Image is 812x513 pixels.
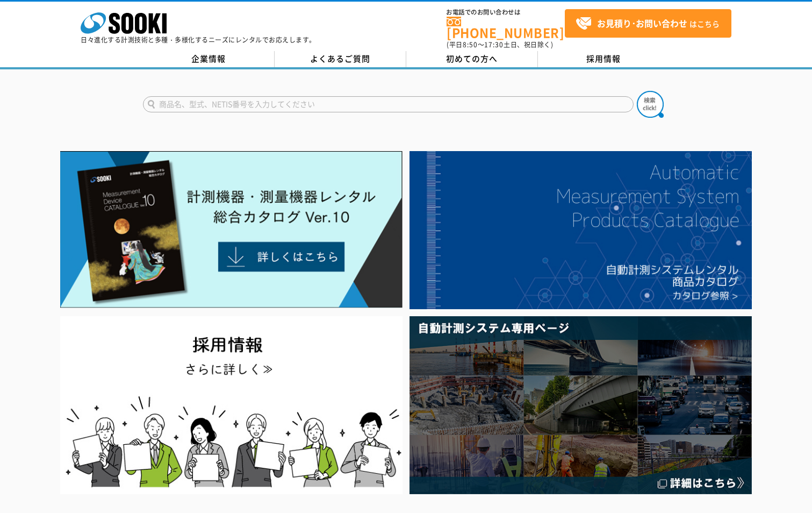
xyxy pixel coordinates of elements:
[143,96,634,112] input: 商品名、型式、NETIS番号を入力してください
[409,151,752,309] img: 自動計測システムカタログ
[409,316,752,494] img: 自動計測システム専用ページ
[637,91,664,118] img: btn_search.png
[576,16,720,32] span: はこちら
[597,17,687,30] strong: お見積り･お問い合わせ
[60,316,403,494] img: SOOKI recruit
[447,9,565,16] span: お電話でのお問い合わせは
[565,9,731,38] a: お見積り･お問い合わせはこちら
[143,51,275,67] a: 企業情報
[81,37,316,43] p: 日々進化する計測技術と多種・多様化するニーズにレンタルでお応えします。
[275,51,406,67] a: よくあるご質問
[60,151,403,308] img: Catalog Ver10
[447,40,553,49] span: (平日 ～ 土日、祝日除く)
[447,17,565,39] a: [PHONE_NUMBER]
[538,51,670,67] a: 採用情報
[446,53,498,65] span: 初めての方へ
[406,51,538,67] a: 初めての方へ
[484,40,504,49] span: 17:30
[463,40,478,49] span: 8:50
